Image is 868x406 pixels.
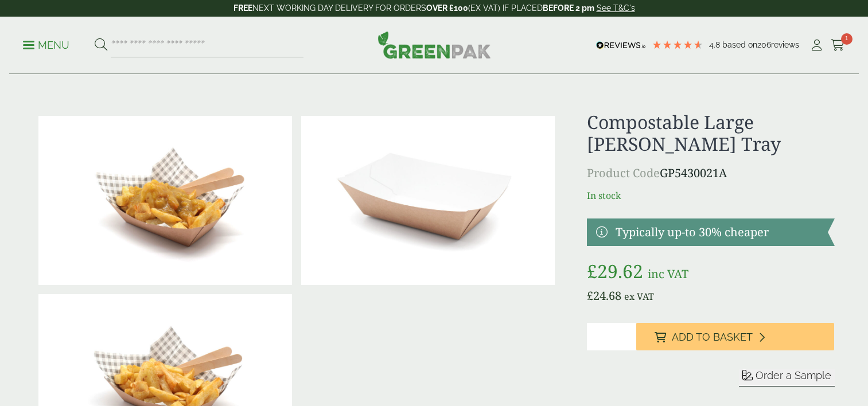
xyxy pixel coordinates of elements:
[648,266,688,282] span: inc VAT
[739,369,835,387] button: Order a Sample
[596,41,646,49] img: REVIEWS.io
[809,40,824,51] i: My Account
[709,40,722,49] span: 4.8
[587,259,597,283] span: £
[841,33,853,45] span: 1
[587,165,660,181] span: Product Code
[831,37,845,54] a: 1
[426,3,468,13] strong: OVER £100
[587,189,834,202] p: In stock
[587,288,593,303] span: £
[597,3,635,13] a: See T&C's
[377,31,491,58] img: GreenPak Supplies
[624,290,654,303] span: ex VAT
[587,288,621,303] bdi: 24.68
[543,3,594,13] strong: BEFORE 2 pm
[587,259,643,283] bdi: 29.62
[636,323,834,350] button: Add to Basket
[652,40,703,50] div: 4.79 Stars
[831,40,845,51] i: Cart
[757,40,771,49] span: 206
[233,3,252,13] strong: FREE
[587,111,834,155] h1: Compostable Large [PERSON_NAME] Tray
[771,40,799,49] span: reviews
[722,40,757,49] span: Based on
[23,38,69,50] a: Menu
[301,116,555,285] img: Large Kraft Chip Tray 5430021A
[672,331,753,343] span: Add to Basket
[587,165,834,182] p: GP5430021A
[23,38,69,52] p: Menu
[756,369,831,381] span: Order a Sample
[38,116,292,285] img: Large Kraft Chip Tray With Chips And Curry 5430021A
